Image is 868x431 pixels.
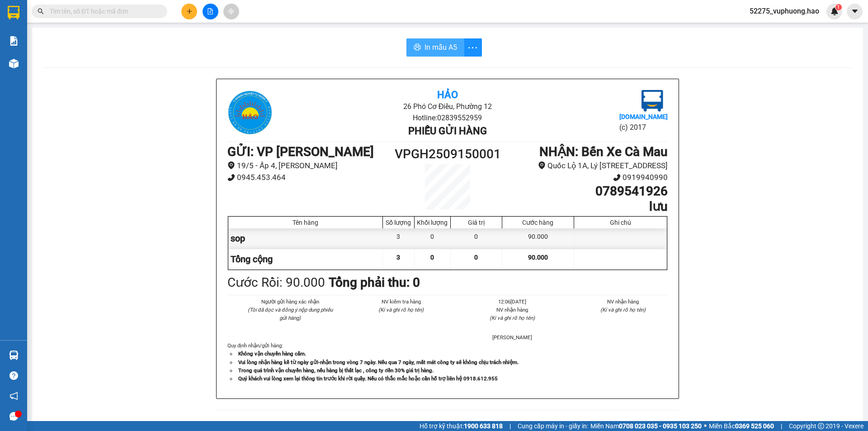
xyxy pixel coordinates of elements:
span: printer [414,43,421,52]
li: 0919940990 [503,171,668,184]
li: 0945.453.464 [227,171,392,184]
span: more [464,42,481,53]
i: (Tôi đã đọc và đồng ý nộp dung phiếu gửi hàng) [248,307,333,321]
li: NV kiểm tra hàng [357,298,446,306]
span: Cung cấp máy in - giấy in: [518,421,588,431]
button: caret-down [847,4,863,19]
div: Giá trị [453,219,500,226]
span: 0 [474,254,478,261]
li: 12:06[DATE] [467,298,557,306]
i: (Kí và ghi rõ họ tên) [600,307,646,313]
span: notification [9,392,18,400]
span: aim [228,8,234,14]
img: logo-vxr [8,6,19,19]
span: In mẫu A5 [425,42,457,53]
li: (c) 2017 [619,122,668,133]
li: NV nhận hàng [467,306,557,314]
span: Tổng cộng [231,254,273,265]
span: message [9,412,18,421]
span: 90.000 [528,254,548,261]
strong: Trong quá trình vận chuyển hàng, nếu hàng bị thất lạc , công ty đền 30% giá trị hàng. [238,367,434,374]
div: 0 [451,228,502,249]
strong: Vui lòng nhận hàng kể từ ngày gửi-nhận trong vòng 7 ngày. Nếu qua 7 ngày, mất mát công ty sẽ khôn... [238,359,519,365]
span: plus [186,8,193,14]
li: NV nhận hàng [579,298,668,306]
span: caret-down [851,7,859,15]
span: 1 [837,4,840,10]
div: Ghi chú [576,219,665,226]
b: [DOMAIN_NAME] [619,113,668,120]
strong: 0369 525 060 [735,422,774,430]
h1: VPGH2509150001 [392,144,503,164]
b: Phiếu gửi hàng [408,125,487,137]
span: phone [613,174,621,181]
span: copyright [818,423,824,429]
div: Cước Rồi : 90.000 [227,273,325,293]
button: printerIn mẫu A5 [406,38,464,57]
img: warehouse-icon [9,350,19,360]
span: environment [227,161,235,169]
span: Miền Nam [590,421,702,431]
div: sop [228,228,383,249]
button: file-add [203,4,218,19]
i: (Kí và ghi rõ họ tên) [378,307,424,313]
div: Khối lượng [417,219,448,226]
li: [PERSON_NAME] [467,333,557,341]
div: 3 [383,228,415,249]
b: Tổng phải thu: 0 [329,275,420,290]
span: 3 [396,254,400,261]
span: | [781,421,782,431]
b: Hảo [437,89,458,100]
span: Miền Bắc [709,421,774,431]
button: more [464,38,482,57]
span: Hỗ trợ kỹ thuật: [420,421,503,431]
strong: Không vận chuyển hàng cấm. [238,350,306,357]
img: logo.jpg [642,90,663,112]
li: Quốc Lộ 1A, Lý [STREET_ADDRESS] [503,160,668,172]
div: 0 [415,228,451,249]
button: plus [181,4,197,19]
li: Người gửi hàng xác nhận [245,298,335,306]
div: Cước hàng [505,219,571,226]
img: icon-new-feature [830,7,839,15]
span: ⚪️ [704,424,707,428]
sup: 1 [835,4,842,10]
strong: Quý khách vui lòng xem lại thông tin trước khi rời quầy. Nếu có thắc mắc hoặc cần hỗ trợ liên hệ ... [238,375,498,382]
span: 52275_vuphuong.hao [742,5,826,17]
span: 0 [430,254,434,261]
span: phone [227,174,235,181]
button: aim [223,4,239,19]
li: Hotline: 02839552959 [301,112,594,123]
b: GỬI : VP [PERSON_NAME] [227,144,374,159]
span: question-circle [9,371,18,380]
img: logo.jpg [227,90,273,135]
strong: 0708 023 035 - 0935 103 250 [619,422,702,430]
img: solution-icon [9,36,19,46]
b: NHẬN : Bến Xe Cà Mau [539,144,668,159]
div: Tên hàng [231,219,380,226]
input: Tìm tên, số ĐT hoặc mã đơn [50,6,156,16]
div: Số lượng [385,219,412,226]
strong: 1900 633 818 [464,422,503,430]
div: Quy định nhận/gửi hàng : [227,341,668,382]
li: 19/5 - Ấp 4, [PERSON_NAME] [227,160,392,172]
span: | [509,421,511,431]
span: environment [538,161,546,169]
img: warehouse-icon [9,59,19,68]
li: 26 Phó Cơ Điều, Phường 12 [301,101,594,112]
h1: 0789541926 [503,184,668,199]
i: (Kí và ghi rõ họ tên) [490,315,535,321]
div: 90.000 [502,228,574,249]
h1: lưu [503,199,668,214]
span: file-add [207,8,213,14]
span: search [38,8,44,14]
